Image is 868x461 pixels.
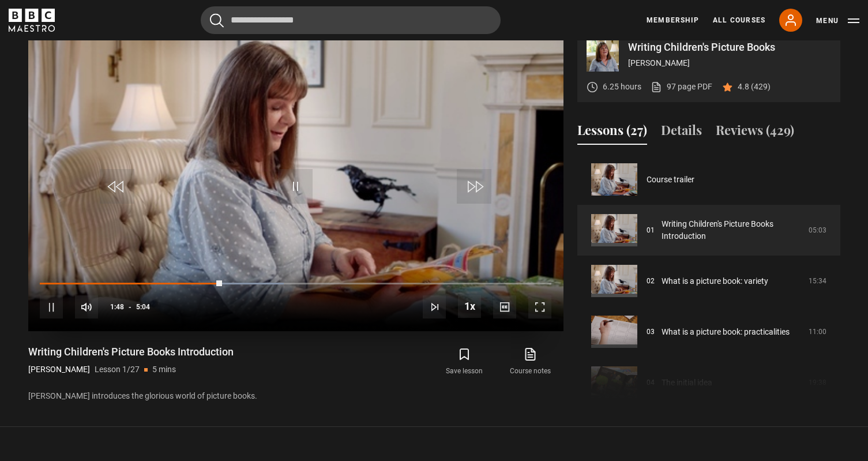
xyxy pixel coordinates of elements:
[493,295,516,318] button: Captions
[110,297,124,317] span: 1:48
[628,57,831,69] p: [PERSON_NAME]
[738,81,771,93] p: 4.8 (429)
[431,345,497,378] button: Save lesson
[651,81,712,93] a: 97 page PDF
[40,283,551,285] div: Progress Bar
[95,363,140,376] p: Lesson 1/27
[661,121,702,145] button: Details
[816,15,859,27] button: Toggle navigation
[662,275,768,287] a: What is a picture book: variety
[28,390,563,402] p: [PERSON_NAME] introduces the glorious world of picture books.
[28,30,563,331] video-js: Video Player
[423,295,446,318] button: Next Lesson
[577,121,647,145] button: Lessons (27)
[136,297,150,317] span: 5:04
[75,295,98,318] button: Mute
[40,295,63,318] button: Pause
[713,15,765,25] a: All Courses
[201,6,501,34] input: Search
[603,81,641,93] p: 6.25 hours
[497,345,563,378] a: Course notes
[152,363,176,376] p: 5 mins
[210,13,224,28] button: Submit the search query
[647,174,694,186] a: Course trailer
[662,326,790,338] a: What is a picture book: practicalities
[28,363,90,376] p: [PERSON_NAME]
[662,218,802,242] a: Writing Children's Picture Books Introduction
[458,295,481,318] button: Playback Rate
[716,121,794,145] button: Reviews (429)
[28,345,234,359] h1: Writing Children's Picture Books Introduction
[9,9,55,32] svg: BBC Maestro
[647,15,699,25] a: Membership
[628,42,831,53] p: Writing Children's Picture Books
[528,295,551,318] button: Fullscreen
[129,303,131,311] span: -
